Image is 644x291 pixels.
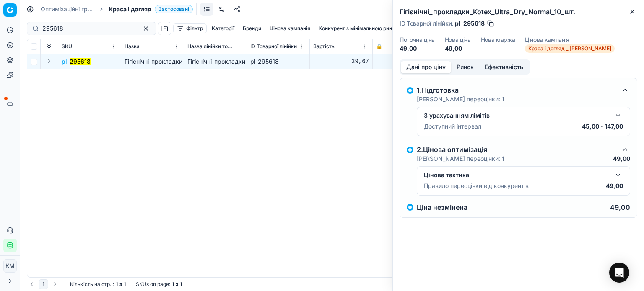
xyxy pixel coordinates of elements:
[266,23,314,33] button: Цінова кампанія
[70,281,111,288] span: Кількість на стр.
[208,23,238,33] button: Категорії
[62,57,91,66] span: pl_
[400,21,453,26] span: ID Товарної лінійки :
[315,23,427,33] button: Конкурент з мінімальною ринковою ціною
[525,37,615,43] dt: Цінова кампанія
[400,7,637,17] h2: Гігієнічні_прокладки_Kotex_Ultra_Dry_Normal_10_шт.
[4,260,16,272] span: КM
[376,43,382,50] span: 🔒
[481,37,515,43] dt: Нова маржа
[606,182,623,190] p: 49,00
[173,23,207,33] button: Фільтр
[44,41,54,52] button: Expand all
[417,95,504,103] p: [PERSON_NAME] переоцінки:
[39,279,48,289] button: 1
[41,5,94,13] a: Оптимізаційні групи
[155,5,193,13] span: Застосовані
[424,171,610,179] div: Цінова тактика
[400,44,435,53] dd: 49,00
[180,281,182,288] strong: 1
[41,5,193,13] nav: breadcrumb
[313,43,335,50] span: Вартість
[70,281,126,288] div: :
[136,281,170,288] span: SKUs on page :
[250,43,297,50] span: ID Товарної лінійки
[417,155,504,163] p: [PERSON_NAME] переоцінки:
[417,144,617,155] div: 2.Цінова оптимізація
[417,85,617,95] div: 1.Підготовка
[109,5,151,13] span: Краса і догляд
[609,263,629,283] div: Open Intercom Messenger
[613,155,630,163] p: 49,00
[125,43,140,50] span: Назва
[479,61,529,73] button: Ефективність
[172,281,174,288] strong: 1
[445,37,471,43] dt: Нова ціна
[42,24,134,33] input: Пошук по SKU або назві
[502,95,504,103] strong: 1
[176,281,178,288] strong: з
[116,281,118,288] strong: 1
[417,204,467,211] p: Ціна незмінена
[424,182,529,190] p: Правило переоцінки від конкурентів
[250,57,306,66] div: pl_295618
[239,23,265,33] button: Бренди
[125,58,269,65] span: Гігієнічні_прокладки_Kotex_Ultra_Dry_Normal_10_шт.
[445,44,471,53] dd: 49,00
[62,57,91,66] button: pl_295618
[44,56,54,66] button: Expand
[3,259,17,273] button: КM
[424,122,481,131] p: Доступний інтервал
[187,57,243,66] div: Гігієнічні_прокладки_Kotex_Ultra_Dry_Normal_10_шт.
[401,61,451,73] button: Дані про ціну
[62,43,72,50] span: SKU
[502,155,504,162] strong: 1
[525,44,615,53] span: Краса і догляд _ [PERSON_NAME]
[610,204,630,211] p: 49,00
[455,19,485,28] span: pl_295618
[27,279,37,289] button: Go to previous page
[119,281,122,288] strong: з
[109,5,193,13] span: Краса і доглядЗастосовані
[424,111,610,120] div: З урахуванням лімітів
[451,61,479,73] button: Ринок
[50,279,60,289] button: Go to next page
[124,281,126,288] strong: 1
[187,43,235,50] span: Назва лінійки товарів
[70,58,91,65] mark: 295618
[481,44,515,53] dd: -
[313,57,369,66] div: 39,67
[400,37,435,43] dt: Поточна ціна
[27,279,60,289] nav: pagination
[582,122,623,131] p: 45,00 - 147,00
